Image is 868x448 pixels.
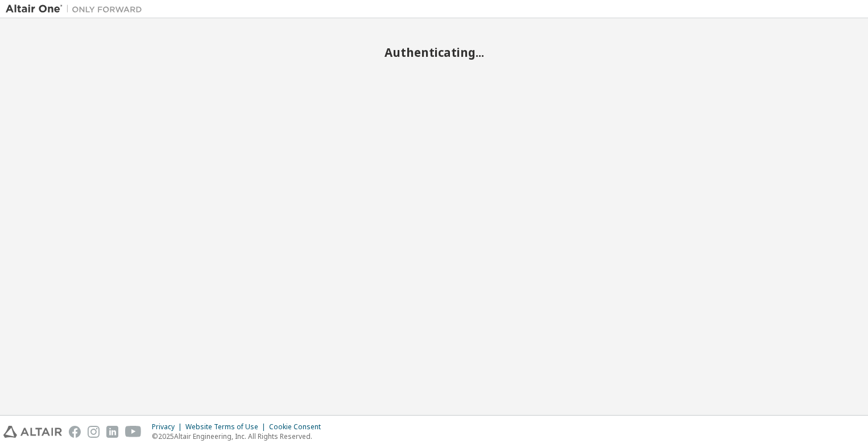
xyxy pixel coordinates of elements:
[3,426,62,438] img: altair_logo.svg
[152,432,328,441] p: © 2025 Altair Engineering, Inc. All Rights Reserved.
[152,422,185,432] div: Privacy
[106,426,118,438] img: linkedin.svg
[185,422,269,432] div: Website Terms of Use
[6,45,862,60] h2: Authenticating...
[69,426,81,438] img: facebook.svg
[88,426,100,438] img: instagram.svg
[6,3,148,15] img: Altair One
[269,422,328,432] div: Cookie Consent
[125,426,142,438] img: youtube.svg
